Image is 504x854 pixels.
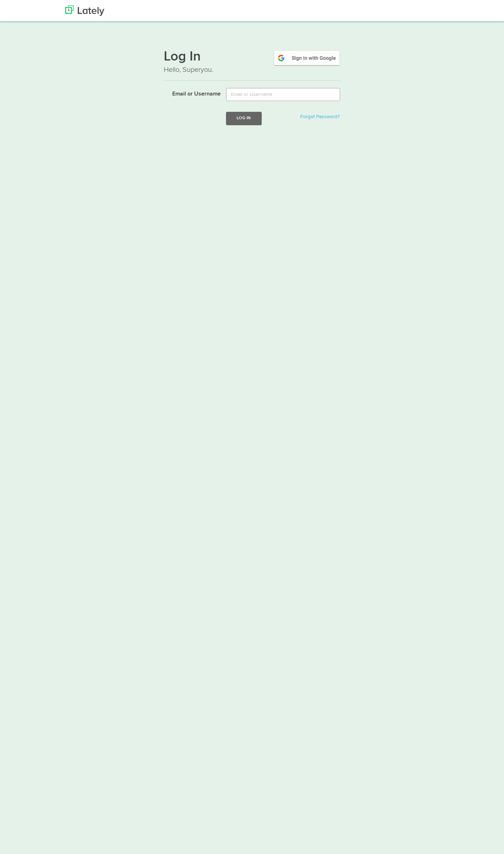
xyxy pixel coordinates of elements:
[226,88,340,101] input: Email or Username
[164,50,341,65] h1: Log In
[300,114,340,119] a: Forgot Password?
[158,88,221,98] label: Email or Username
[164,65,341,75] p: Hello, Superyou.
[226,112,261,125] button: Log In
[273,50,341,66] img: google-signin.png
[65,5,104,16] img: Lately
